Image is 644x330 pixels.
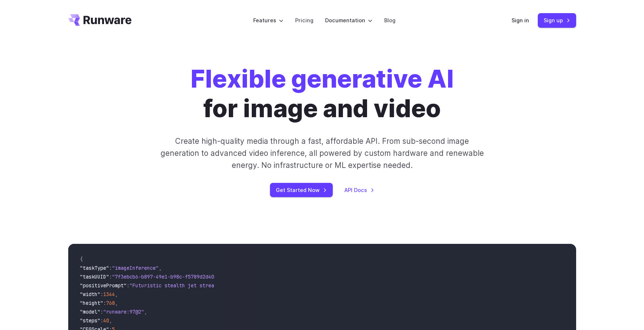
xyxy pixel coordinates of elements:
span: "Futuristic stealth jet streaking through a neon-lit cityscape with glowing purple exhaust" [130,282,395,289]
label: Features [253,16,284,24]
span: "7f3ebcb6-b897-49e1-b98c-f5789d2d40d7" [112,273,223,280]
span: : [109,273,112,280]
a: Sign up [538,13,576,27]
p: Create high-quality media through a fast, affordable API. From sub-second image generation to adv... [159,135,485,172]
a: Pricing [295,16,313,24]
span: , [115,300,118,306]
span: "taskType" [80,265,109,271]
span: "imageInference" [112,265,159,271]
span: , [159,265,162,271]
span: 768 [106,300,115,306]
span: "runware:97@2" [103,308,144,315]
a: API Docs [344,186,374,194]
span: "steps" [80,317,100,324]
span: 40 [103,317,109,324]
span: "width" [80,291,100,298]
span: : [100,291,103,298]
span: "positivePrompt" [80,282,127,289]
span: { [80,256,83,262]
a: Get Started Now [270,183,333,197]
span: "taskUUID" [80,273,109,280]
span: : [127,282,130,289]
span: , [109,317,112,324]
span: 1344 [103,291,115,298]
span: , [115,291,118,298]
strong: Flexible generative AI [190,64,454,93]
span: , [144,308,147,315]
label: Documentation [325,16,373,24]
span: "height" [80,300,103,306]
span: : [100,308,103,315]
span: : [100,317,103,324]
a: Sign in [512,16,529,24]
span: "model" [80,308,100,315]
a: Blog [384,16,396,24]
a: Go to / [68,14,132,26]
h1: for image and video [190,64,454,123]
span: : [103,300,106,306]
span: : [109,265,112,271]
